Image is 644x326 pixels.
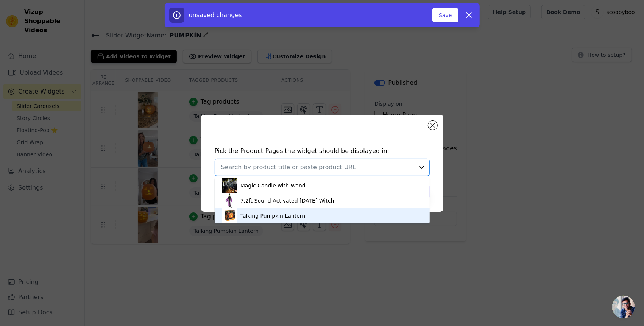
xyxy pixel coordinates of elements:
[222,208,237,223] img: product thumbnail
[240,182,306,189] div: Magic Candle with Wand
[221,163,414,172] input: Search by product title or paste product URL
[222,178,237,193] img: product thumbnail
[189,11,242,19] span: unsaved changes
[432,8,458,22] button: Save
[222,193,237,208] img: product thumbnail
[612,296,635,318] div: Açık sohbet
[428,121,437,130] button: Close modal
[240,197,334,204] div: 7.2ft Sound-Activated [DATE] Witch
[215,147,430,156] h4: Pick the Product Pages the widget should be displayed in:
[240,212,306,220] div: Talking Pumpkin Lantern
